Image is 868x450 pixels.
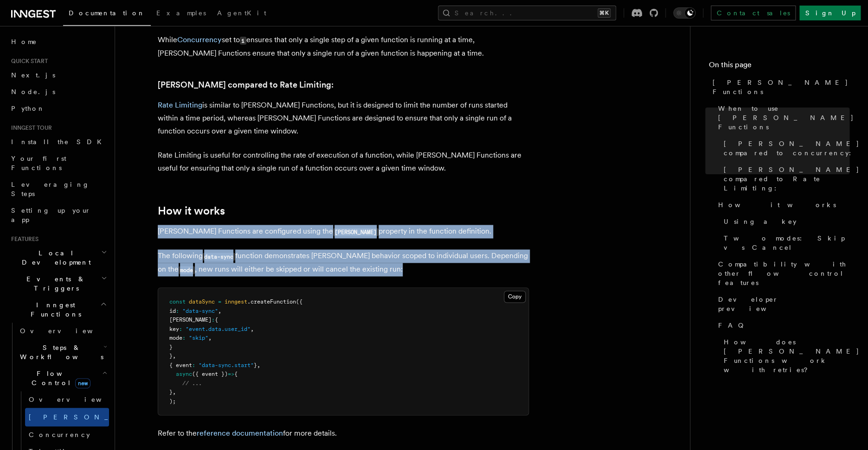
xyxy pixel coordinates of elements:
button: Events & Triggers [7,271,109,297]
span: ({ event }) [192,370,228,377]
p: is similar to [PERSON_NAME] Functions, but it is designed to limit the number of runs started wit... [158,99,529,138]
a: Concurrency [177,35,222,44]
span: : [179,325,182,332]
a: Leveraging Steps [7,176,109,202]
span: // ... [182,380,202,386]
span: "skip" [189,334,208,341]
a: Concurrency [25,426,109,443]
span: , [251,325,254,332]
a: Your first Functions [7,150,109,176]
button: Local Development [7,245,109,271]
span: Local Development [7,248,101,267]
a: Rate Limiting [158,101,202,109]
span: "event.data.user_id" [186,325,251,332]
span: "data-sync" [182,307,218,314]
a: Compatibility with other flow control features [714,256,849,291]
span: dataSync [189,298,215,304]
a: Contact sales [711,6,796,20]
a: How it works [714,196,849,213]
button: Flow Controlnew [16,365,109,391]
h4: On this page [709,59,849,74]
span: When to use [PERSON_NAME] Functions [718,104,854,132]
code: data-sync [203,253,235,260]
code: mode [179,266,195,274]
span: [PERSON_NAME] Functions [713,78,849,96]
span: : [182,334,186,341]
kbd: ⌘K [598,8,611,18]
span: async [176,370,192,377]
a: Developer preview [714,291,849,317]
span: : [192,361,195,368]
a: Using a key [720,213,849,230]
code: [PERSON_NAME] [333,228,379,236]
span: : [212,316,215,323]
span: key [169,325,179,332]
span: , [173,352,176,359]
span: Examples [156,9,206,17]
span: Home [11,37,37,46]
span: Inngest Functions [7,300,100,319]
code: 1 [240,37,246,44]
span: .createFunction [247,298,296,304]
span: Features [7,235,39,243]
span: } [169,343,173,350]
span: , [173,388,176,395]
span: => [228,370,234,377]
a: [PERSON_NAME] Functions [709,74,849,100]
span: Steps & Workflows [16,343,103,361]
span: "data-sync.start" [199,361,254,368]
button: Search...⌘K [438,6,616,20]
span: Setting up your app [11,207,91,223]
a: FAQ [714,317,849,334]
a: Next.js [7,67,109,83]
span: Python [11,105,45,112]
span: Overview [20,327,116,335]
a: reference documentation [197,428,283,437]
button: Copy [504,291,526,303]
span: ({ [296,298,302,304]
p: Refer to the for more details. [158,426,529,439]
span: id [169,307,176,314]
a: AgentKit [212,3,272,25]
p: [PERSON_NAME] Functions are configured using the property in the function definition. [158,225,529,238]
a: Install the SDK [7,133,109,150]
span: FAQ [718,321,748,330]
span: Concurrency [29,431,90,438]
a: [PERSON_NAME] compared to Rate Limiting: [158,78,334,91]
a: [PERSON_NAME] compared to Rate Limiting: [720,161,849,196]
span: AgentKit [217,9,266,17]
a: Home [7,33,109,50]
span: Inngest tour [7,124,52,132]
span: [PERSON_NAME] [29,413,165,421]
span: [PERSON_NAME] [169,316,212,323]
a: How does [PERSON_NAME] Functions work with retries? [720,334,849,378]
a: Overview [25,391,109,408]
a: Two modes: Skip vs Cancel [720,230,849,256]
span: Next.js [11,71,55,79]
span: { event [169,361,192,368]
span: Developer preview [718,295,849,313]
span: Node.js [11,88,55,95]
span: Leveraging Steps [11,181,90,197]
a: [PERSON_NAME] compared to concurrency: [720,135,849,161]
span: new [75,378,90,388]
a: Overview [16,323,109,339]
span: } [254,361,257,368]
span: ); [169,398,176,404]
button: Toggle dark mode [673,7,695,19]
span: How does [PERSON_NAME] Functions work with retries? [724,337,860,374]
a: Node.js [7,83,109,100]
a: [PERSON_NAME] [25,408,109,426]
span: [PERSON_NAME] compared to Rate Limiting: [724,165,860,193]
span: Overview [29,396,124,403]
span: = [218,298,221,304]
a: Python [7,100,109,117]
span: Quick start [7,57,48,65]
p: Rate Limiting is useful for controlling the rate of execution of a function, while [PERSON_NAME] ... [158,149,529,175]
p: The following function demonstrates [PERSON_NAME] behavior scoped to individual users. Depending ... [158,249,529,276]
span: { [215,316,218,323]
a: When to use [PERSON_NAME] Functions [714,100,849,135]
span: , [208,334,212,341]
a: How it works [158,204,225,217]
span: Events & Triggers [7,274,101,293]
